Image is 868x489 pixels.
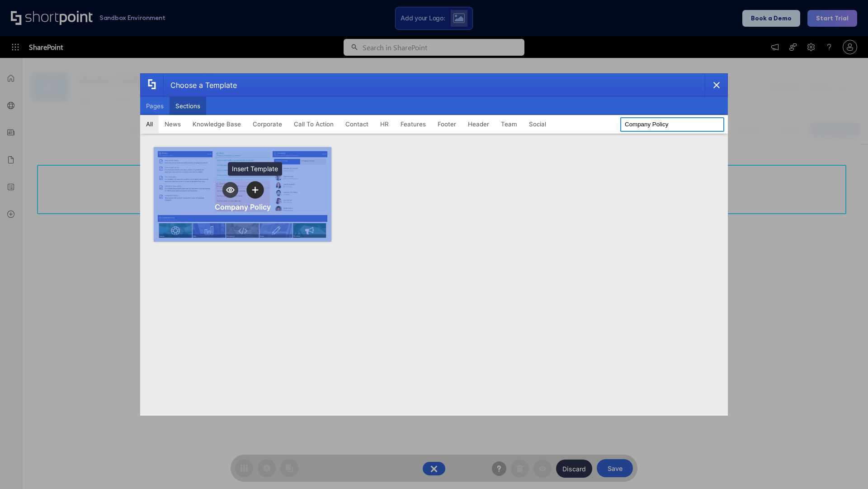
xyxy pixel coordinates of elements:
[140,115,159,133] button: All
[288,115,340,133] button: Call To Action
[170,97,206,115] button: Sections
[523,115,552,133] button: Social
[159,115,187,133] button: News
[340,115,374,133] button: Contact
[247,115,288,133] button: Corporate
[432,115,462,133] button: Footer
[187,115,247,133] button: Knowledge Base
[215,202,271,211] div: Company Policy
[140,97,170,115] button: Pages
[620,117,724,132] input: Search
[823,446,868,489] iframe: Chat Widget
[374,115,395,133] button: HR
[462,115,495,133] button: Header
[495,115,523,133] button: Team
[163,74,237,96] div: Choose a Template
[395,115,432,133] button: Features
[140,73,728,416] div: template selector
